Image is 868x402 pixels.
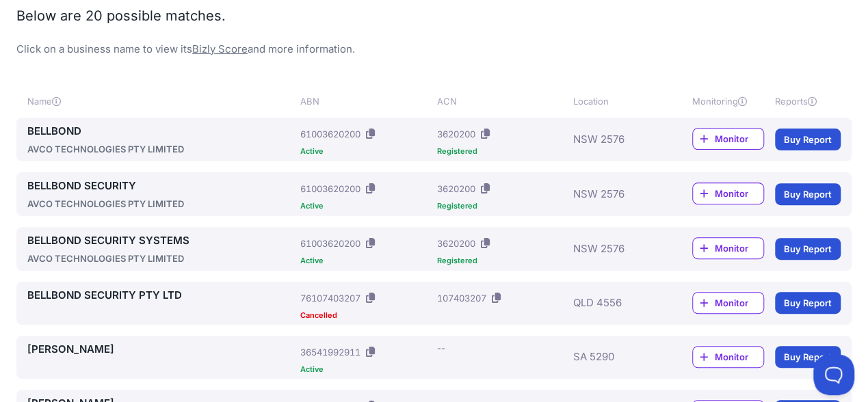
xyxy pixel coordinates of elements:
[437,127,475,141] div: 3620200
[813,354,854,395] iframe: Toggle Customer Support
[27,197,295,211] div: AVCO TECHNOLOGIES PTY LIMITED
[192,42,248,55] a: Bizly Score
[27,232,295,249] a: BELLBOND SECURITY SYSTEMS
[775,129,841,150] a: Buy Report
[573,94,670,108] div: Location
[300,148,432,155] div: Active
[437,237,475,250] div: 3620200
[16,8,226,24] span: Below are 20 possible matches.
[437,202,568,210] div: Registered
[300,366,432,373] div: Active
[692,292,764,314] a: Monitor
[437,291,486,305] div: 107403207
[573,287,670,319] div: QLD 4556
[715,296,763,310] span: Monitor
[300,257,432,265] div: Active
[775,183,841,205] a: Buy Report
[775,346,841,368] a: Buy Report
[573,341,670,373] div: SA 5290
[715,187,763,200] span: Monitor
[27,142,295,156] div: AVCO TECHNOLOGIES PTY LIMITED
[27,94,295,108] div: Name
[300,202,432,210] div: Active
[437,341,445,355] div: --
[300,237,360,250] div: 61003620200
[573,178,670,211] div: NSW 2576
[437,257,568,265] div: Registered
[692,346,764,368] a: Monitor
[300,345,360,359] div: 36541992911
[775,94,841,108] div: Reports
[715,350,763,364] span: Monitor
[715,132,763,146] span: Monitor
[300,94,432,108] div: ABN
[692,128,764,150] a: Monitor
[27,178,295,194] a: BELLBOND SECURITY
[16,41,852,57] p: Click on a business name to view its and more information.
[775,238,841,260] a: Buy Report
[27,287,295,304] a: BELLBOND SECURITY PTY LTD
[300,291,360,305] div: 76107403207
[692,94,764,108] div: Monitoring
[437,94,568,108] div: ACN
[437,182,475,196] div: 3620200
[300,127,360,141] div: 61003620200
[27,252,295,265] div: AVCO TECHNOLOGIES PTY LIMITED
[573,123,670,156] div: NSW 2576
[300,182,360,196] div: 61003620200
[692,183,764,204] a: Monitor
[27,341,295,358] a: [PERSON_NAME]
[715,241,763,255] span: Monitor
[692,237,764,259] a: Monitor
[300,312,432,319] div: Cancelled
[437,148,568,155] div: Registered
[573,232,670,265] div: NSW 2576
[27,123,295,139] a: BELLBOND
[775,292,841,314] a: Buy Report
